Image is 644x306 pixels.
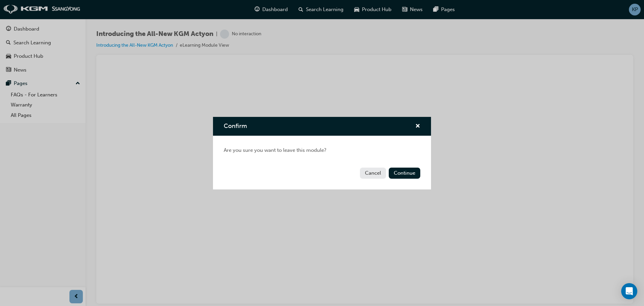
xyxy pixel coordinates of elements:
[213,136,431,165] div: Are you sure you want to leave this module?
[415,124,420,130] span: cross-icon
[621,283,637,299] div: Open Intercom Messenger
[213,117,431,189] div: Confirm
[415,122,420,131] button: cross-icon
[389,168,420,179] button: Continue
[360,168,386,179] button: Cancel
[224,122,247,130] span: Confirm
